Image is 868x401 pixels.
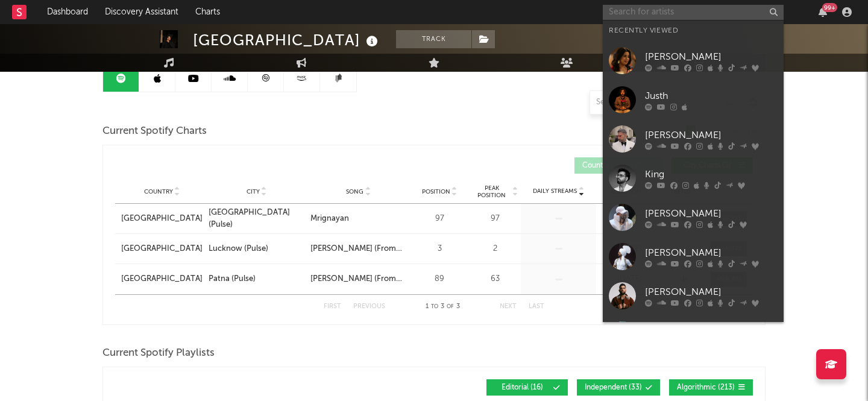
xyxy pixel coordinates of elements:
div: [PERSON_NAME] [645,128,778,142]
button: Last [529,303,544,310]
div: Mrignayan [310,213,349,225]
a: Previas MC´s [603,315,784,355]
div: King [645,167,778,182]
a: [GEOGRAPHIC_DATA] [121,273,203,285]
div: [GEOGRAPHIC_DATA] [193,30,381,50]
div: 97 [412,213,467,225]
a: [PERSON_NAME] [603,198,784,237]
div: [PERSON_NAME] [645,49,778,64]
a: [PERSON_NAME] [603,119,784,159]
div: Recently Viewed [609,24,778,38]
div: 2 [473,243,518,255]
a: Justh [603,80,784,119]
a: Lucknow (Pulse) [209,243,304,255]
input: Search for artists [603,5,784,20]
div: [PERSON_NAME] [645,245,778,260]
input: Search Playlists/Charts [590,90,740,115]
span: Current Spotify Charts [102,124,207,139]
span: Peak Position [473,185,511,199]
div: 89 [412,273,467,285]
div: 1 3 3 [409,300,476,314]
span: of [447,304,454,309]
a: King [603,159,784,198]
div: [DATE] [599,273,659,285]
div: 97 [473,213,518,225]
a: [PERSON_NAME] [603,41,784,80]
span: Song [346,188,363,195]
div: 99 + [822,3,837,12]
button: Next [500,303,517,310]
button: Algorithmic(213) [669,379,753,396]
span: Daily Streams [533,187,577,196]
a: Patna (Pulse) [209,273,304,285]
span: to [431,304,438,309]
span: Algorithmic ( 213 ) [677,384,735,391]
div: Patna (Pulse) [209,273,256,285]
span: Editorial ( 16 ) [494,384,550,391]
a: [GEOGRAPHIC_DATA] (Pulse) [209,207,304,230]
div: [PERSON_NAME] [645,206,778,221]
div: Justh [645,89,778,103]
button: First [324,303,341,310]
span: City [247,188,260,195]
a: [PERSON_NAME] [603,276,784,315]
a: Mrignayan [310,213,406,225]
div: [PERSON_NAME] [645,285,778,299]
button: Editorial(16) [486,379,568,396]
button: 99+ [819,7,827,17]
a: [PERSON_NAME] (From "Maalik") [310,273,406,285]
span: Position [422,188,450,195]
span: Current Spotify Playlists [102,346,215,361]
span: Country [144,188,173,195]
a: [PERSON_NAME] (From "Maalik") [310,243,406,255]
button: Independent(33) [577,379,660,396]
div: [DATE] [599,213,659,225]
a: [GEOGRAPHIC_DATA] [121,243,203,255]
button: Previous [353,303,385,310]
button: Country Charts(0) [574,157,662,174]
div: 63 [473,273,518,285]
button: Track [396,30,471,48]
a: [PERSON_NAME] [603,237,784,276]
div: Lucknow (Pulse) [209,243,268,255]
a: [GEOGRAPHIC_DATA] [121,213,203,225]
span: Country Charts ( 0 ) [582,162,644,169]
div: 3 [412,243,467,255]
span: Independent ( 33 ) [585,384,642,391]
div: [DATE] [599,243,659,255]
